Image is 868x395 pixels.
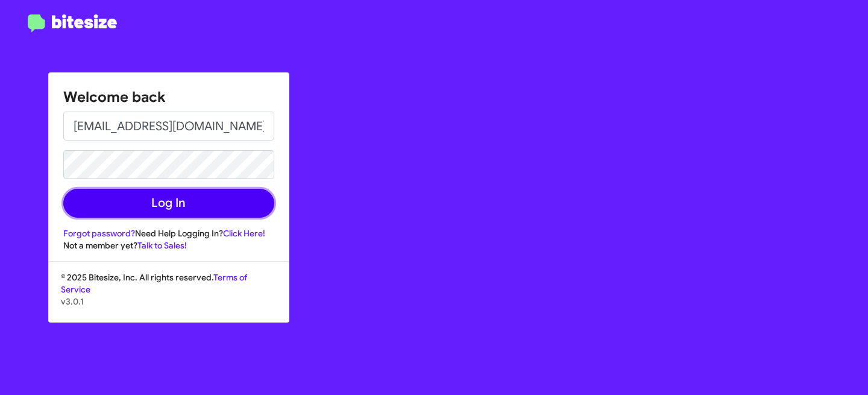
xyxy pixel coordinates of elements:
a: Click Here! [223,228,265,239]
h1: Welcome back [63,87,274,107]
div: Need Help Logging In? [63,227,274,239]
a: Terms of Service [61,272,247,295]
div: © 2025 Bitesize, Inc. All rights reserved. [49,271,289,322]
div: Not a member yet? [63,239,274,251]
a: Talk to Sales! [137,240,187,251]
button: Log In [63,189,274,218]
input: Email address [63,112,274,141]
p: v3.0.1 [61,295,277,308]
a: Forgot password? [63,228,135,239]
